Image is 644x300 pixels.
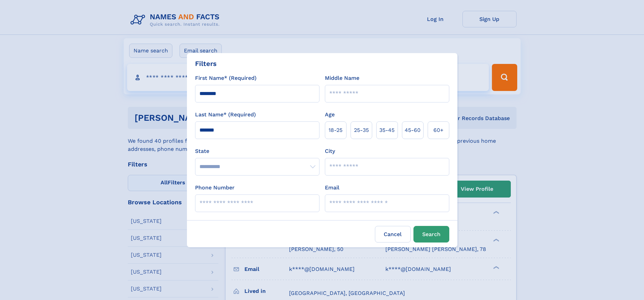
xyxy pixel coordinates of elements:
[325,184,339,192] label: Email
[329,126,342,134] span: 18‑25
[325,147,335,155] label: City
[195,147,319,155] label: State
[195,74,257,82] label: First Name* (Required)
[379,126,395,134] span: 35‑45
[195,184,235,192] label: Phone Number
[375,226,411,243] label: Cancel
[195,111,256,119] label: Last Name* (Required)
[413,226,449,243] button: Search
[354,126,369,134] span: 25‑35
[433,126,444,134] span: 60+
[325,111,335,119] label: Age
[195,59,217,69] div: Filters
[405,126,421,134] span: 45‑60
[325,74,359,82] label: Middle Name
